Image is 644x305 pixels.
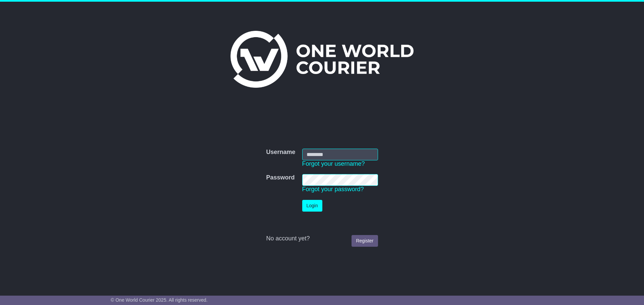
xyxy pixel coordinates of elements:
label: Username [266,149,295,156]
button: Login [302,200,322,212]
a: Forgot your username? [302,160,365,167]
div: No account yet? [266,235,378,242]
span: © One World Courier 2025. All rights reserved. [111,297,208,303]
label: Password [266,174,294,181]
a: Register [352,235,378,247]
img: One World [230,31,414,88]
a: Forgot your password? [302,186,364,193]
